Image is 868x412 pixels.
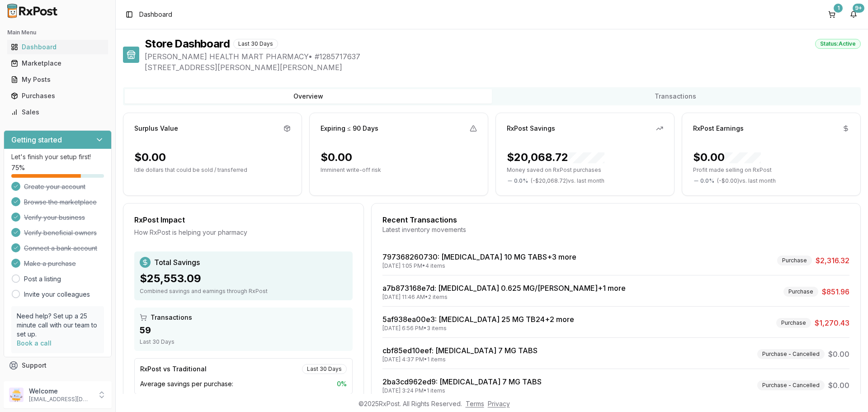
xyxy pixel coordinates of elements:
[154,257,200,268] span: Total Savings
[145,51,861,62] span: [PERSON_NAME] HEALTH MART PHARMACY • # 1285717637
[4,72,112,87] button: My Posts
[134,166,291,174] p: Idle dollars that could be sold / transferred
[17,312,99,339] p: Need help? Set up a 25 minute call with our team to set up.
[382,252,576,261] a: 797368260730: [MEDICAL_DATA] 10 MG TABS+3 more
[488,400,510,407] a: Privacy
[382,377,542,386] a: 2ba3cd962ed9: [MEDICAL_DATA] 7 MG TABS
[837,381,859,403] iframe: Intercom live chat
[29,396,92,403] p: [EMAIL_ADDRESS][DOMAIN_NAME]
[828,380,849,391] span: $0.00
[321,124,378,133] div: Expiring ≤ 90 Days
[134,214,353,225] div: RxPost Impact
[4,374,112,390] button: Feedback
[514,177,528,185] span: 0.0 %
[815,317,849,328] span: $1,270.43
[7,71,108,88] a: My Posts
[776,318,811,328] div: Purchase
[382,325,574,332] div: [DATE] 6:56 PM • 3 items
[11,91,104,100] div: Purchases
[140,324,347,336] div: 59
[466,400,484,407] a: Terms
[382,262,576,270] div: [DATE] 1:05 PM • 4 items
[134,150,166,165] div: $0.00
[11,108,104,117] div: Sales
[816,255,849,266] span: $2,316.32
[382,315,574,324] a: 5af938ea00e3: [MEDICAL_DATA] 25 MG TB24+2 more
[4,357,112,374] button: Support
[337,379,347,388] span: 0 %
[777,256,812,265] div: Purchase
[507,166,663,174] p: Money saved on RxPost purchases
[492,89,859,104] button: Transactions
[382,356,538,363] div: [DATE] 4:37 PM • 1 items
[853,4,864,13] div: 9+
[140,379,233,388] span: Average savings per purchase:
[24,198,97,207] span: Browse the marketplace
[693,150,761,165] div: $0.00
[24,182,85,191] span: Create your account
[382,346,538,355] a: cbf85ed10eef: [MEDICAL_DATA] 7 MG TABS
[134,228,353,237] div: How RxPost is helping your pharmacy
[4,89,112,103] button: Purchases
[22,377,52,386] span: Feedback
[822,286,849,297] span: $851.96
[825,7,839,22] button: 1
[757,380,825,390] div: Purchase - Cancelled
[29,387,92,396] p: Welcome
[11,152,104,161] p: Let's finish your setup first!
[507,124,555,133] div: RxPost Savings
[321,150,352,165] div: $0.00
[145,62,861,73] span: [STREET_ADDRESS][PERSON_NAME][PERSON_NAME]
[24,244,97,253] span: Connect a bank account
[140,271,347,286] div: $25,553.09
[11,134,62,145] h3: Getting started
[382,387,542,394] div: [DATE] 3:24 PM • 1 items
[382,294,626,301] div: [DATE] 11:46 AM • 2 items
[24,290,90,299] a: Invite your colleagues
[815,39,861,49] div: Status: Active
[4,4,61,18] img: RxPost Logo
[145,37,230,51] h1: Store Dashboard
[693,166,849,174] p: Profit made selling on RxPost
[11,75,104,84] div: My Posts
[24,228,97,237] span: Verify beneficial owners
[717,177,776,185] span: ( - $0.00 ) vs. last month
[382,284,626,293] a: a7b873168e7d: [MEDICAL_DATA] 0.625 MG/[PERSON_NAME]+1 more
[139,10,172,19] span: Dashboard
[11,59,104,68] div: Marketplace
[4,40,112,54] button: Dashboard
[140,288,347,295] div: Combined savings and earnings through RxPost
[125,89,492,104] button: Overview
[7,39,108,55] a: Dashboard
[382,214,849,225] div: Recent Transactions
[7,29,108,36] h2: Main Menu
[24,259,76,268] span: Make a purchase
[7,104,108,120] a: Sales
[4,56,112,71] button: Marketplace
[531,177,604,185] span: ( - $20,068.72 ) vs. last month
[302,364,347,374] div: Last 30 Days
[11,43,104,52] div: Dashboard
[11,163,25,172] span: 75 %
[140,338,347,346] div: Last 30 Days
[757,349,825,359] div: Purchase - Cancelled
[382,225,849,234] div: Latest inventory movements
[17,339,52,347] a: Book a call
[151,313,192,322] span: Transactions
[134,124,178,133] div: Surplus Value
[507,150,604,165] div: $20,068.72
[9,388,24,402] img: User avatar
[7,88,108,104] a: Purchases
[233,39,278,49] div: Last 30 Days
[4,105,112,119] button: Sales
[24,213,85,222] span: Verify your business
[24,275,61,284] a: Post a listing
[828,349,849,360] span: $0.00
[846,7,861,22] button: 9+
[783,287,818,297] div: Purchase
[693,124,744,133] div: RxPost Earnings
[700,177,714,185] span: 0.0 %
[321,166,477,174] p: Imminent write-off risk
[7,55,108,71] a: Marketplace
